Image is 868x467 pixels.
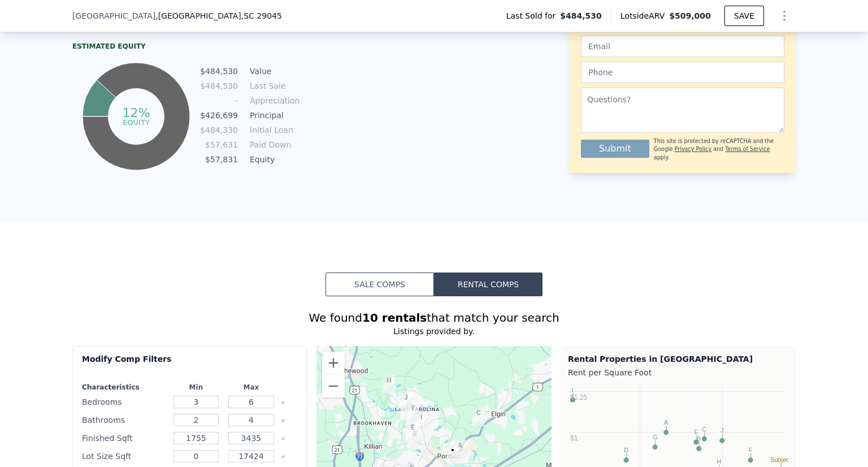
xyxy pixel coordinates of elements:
[406,422,419,441] div: 204 Worthington Pkwy
[434,273,542,296] button: Rental Comps
[155,10,282,21] span: , [GEOGRAPHIC_DATA]
[248,94,298,107] td: Appreciation
[281,400,285,405] button: Clear
[446,444,459,464] div: 784 Dial Creek Rd
[702,426,706,433] text: C
[415,412,428,431] div: 110 Ridge Spring Dr
[570,394,587,401] text: $1.25
[322,375,345,397] button: Zoom out
[72,42,298,51] div: Estimated Equity
[773,5,796,27] button: Show Options
[322,352,345,374] button: Zoom in
[199,80,238,92] td: $484,530
[281,436,285,441] button: Clear
[721,427,724,434] text: J
[454,440,466,459] div: 1181 Beechfern Cir
[620,10,669,21] span: Lotside ARV
[248,139,298,151] td: Paid Down
[581,140,649,158] button: Submit
[570,434,578,442] text: $1
[122,106,150,120] tspan: 12%
[725,146,770,152] a: Terms of Service
[653,434,658,440] text: G
[82,394,166,410] div: Bedrooms
[248,80,298,92] td: Last Sale
[82,412,166,428] div: Bathrooms
[624,447,628,453] text: D
[72,310,796,326] div: We found that match your search
[82,430,166,446] div: Finished Sqft
[407,403,419,422] div: 540 Autumn Glen Rd
[560,10,602,21] span: $484,530
[248,124,298,136] td: Initial Loan
[697,435,701,442] text: B
[199,65,238,77] td: $484,530
[581,36,784,57] input: Email
[770,456,791,463] text: Subject
[694,429,698,435] text: E
[568,353,788,365] div: Rental Properties in [GEOGRAPHIC_DATA]
[568,365,788,380] div: Rent per Square Foot
[664,419,669,426] text: A
[749,447,753,453] text: F
[82,383,166,392] div: Characteristics
[199,124,238,136] td: $484,330
[199,109,238,122] td: $426,699
[199,153,238,166] td: $57,831
[669,11,711,20] span: $509,000
[362,311,427,325] strong: 10 rentals
[199,94,238,107] td: -
[82,448,166,464] div: Lot Size Sqft
[248,65,298,77] td: Value
[472,407,485,426] div: 1141 Coopers Ridge Ln
[717,458,721,465] text: H
[400,392,412,411] div: 1438 Sweet Gardenia Drive
[241,11,282,20] span: , SC 29045
[724,6,764,26] button: SAVE
[123,118,150,126] tspan: equity
[72,326,796,337] div: Listings provided by .
[199,139,238,151] td: $57,631
[581,62,784,83] input: Phone
[506,10,561,21] span: Last Sold for
[248,153,298,166] td: Equity
[281,418,285,423] button: Clear
[226,383,277,392] div: Max
[248,109,298,122] td: Principal
[72,10,155,21] span: [GEOGRAPHIC_DATA]
[325,273,434,296] button: Sale Comps
[654,137,784,162] div: This site is protected by reCAPTCHA and the Google and apply.
[572,387,574,394] text: I
[675,146,711,152] a: Privacy Policy
[171,383,222,392] div: Min
[383,375,395,394] div: 558 Sterling Ponds Dr
[281,455,285,459] button: Clear
[82,353,298,374] div: Modify Comp Filters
